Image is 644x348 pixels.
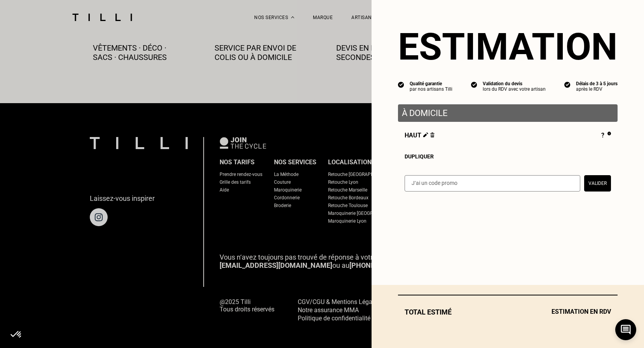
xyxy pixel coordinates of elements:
[398,81,404,88] img: icon list info
[483,86,546,92] div: lors du RDV avec votre artisan
[601,132,611,140] div: ?
[398,25,618,69] section: Estimation
[607,132,611,135] img: Pourquoi le prix est indéfini ?
[405,153,611,160] div: Dupliquer
[576,81,618,86] div: Délais de 3 à 5 jours
[564,81,571,88] img: icon list info
[398,308,618,316] div: Total estimé
[471,81,477,88] img: icon list info
[552,308,611,316] span: Estimation en RDV
[483,81,546,86] div: Validation du devis
[410,81,452,86] div: Qualité garantie
[405,175,580,192] input: J‘ai un code promo
[576,86,618,92] div: après le RDV
[405,132,435,140] span: Haut
[410,86,452,92] div: par nos artisans Tilli
[430,132,435,137] img: Supprimer
[584,175,611,192] button: Valider
[402,108,614,118] p: À domicile
[423,132,428,137] img: Éditer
